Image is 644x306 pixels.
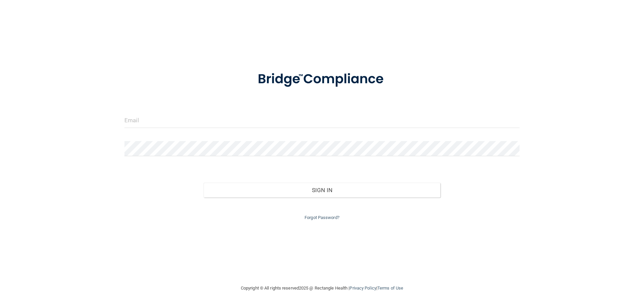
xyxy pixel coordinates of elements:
a: Forgot Password? [305,215,339,220]
a: Terms of Use [377,286,403,291]
iframe: Drift Widget Chat Controller [528,258,636,285]
a: Privacy Policy [350,286,376,291]
input: Email [124,113,520,128]
div: Copyright © All rights reserved 2025 @ Rectangle Health | | [200,277,444,299]
img: bridge_compliance_login_screen.278c3ca4.svg [244,62,400,97]
button: Sign In [204,183,441,198]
